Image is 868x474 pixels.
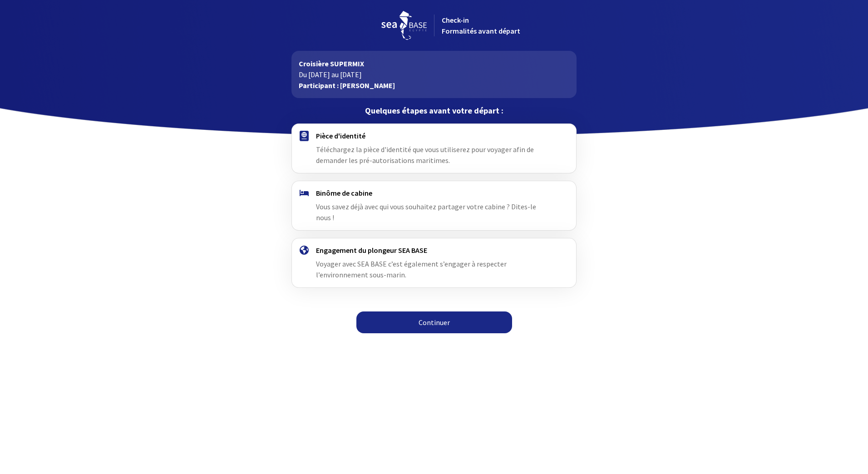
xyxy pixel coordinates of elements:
img: passport.svg [300,131,309,141]
span: Voyager avec SEA BASE c’est également s’engager à respecter l’environnement sous-marin. [316,259,507,279]
img: binome.svg [300,190,309,196]
img: engagement.svg [300,246,309,255]
h4: Binôme de cabine [316,188,552,197]
img: logo_seabase.svg [381,11,427,40]
p: Quelques étapes avant votre départ : [291,105,576,116]
a: Continuer [356,311,512,333]
span: Check-in Formalités avant départ [442,15,520,35]
span: Vous savez déjà avec qui vous souhaitez partager votre cabine ? Dites-le nous ! [316,202,536,222]
h4: Pièce d'identité [316,131,552,140]
h4: Engagement du plongeur SEA BASE [316,246,552,255]
p: Croisière SUPERMIX [299,58,569,69]
span: Téléchargez la pièce d'identité que vous utiliserez pour voyager afin de demander les pré-autoris... [316,145,534,165]
p: Participant : [PERSON_NAME] [299,80,569,91]
p: Du [DATE] au [DATE] [299,69,569,80]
